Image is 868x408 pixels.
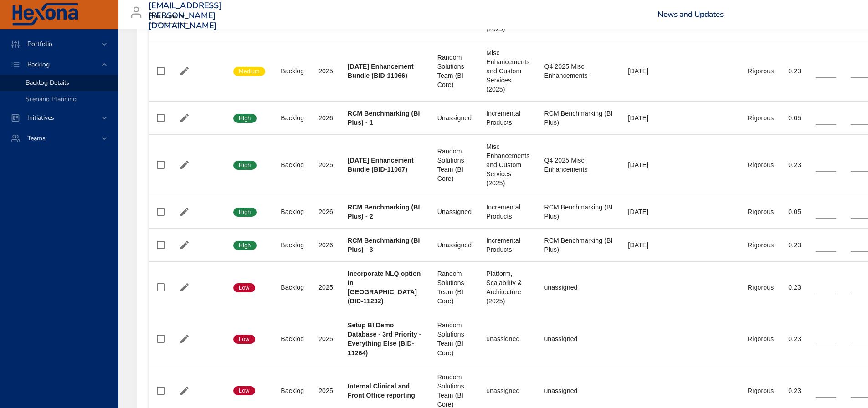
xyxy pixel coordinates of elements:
div: Backlog [281,334,304,343]
div: Incremental Products [486,203,529,221]
div: [DATE] [628,113,661,122]
div: Rigorous [748,207,774,216]
div: 0.05 [788,207,801,216]
div: Rigorous [748,240,774,250]
div: 0.23 [788,240,801,250]
div: RCM Benchmarking (BI Plus) [544,236,613,254]
div: 2026 [318,207,333,216]
div: Backlog [281,160,304,169]
div: Incremental Products [486,109,529,127]
span: High [233,241,257,250]
img: Hexona [11,3,79,26]
div: 2025 [318,66,333,76]
b: [DATE] Enhancement Bundle (BID-11067) [348,157,414,173]
span: Teams [20,134,53,143]
div: 0.23 [788,386,801,395]
span: Backlog [20,60,57,69]
b: Setup BI Demo Database - 3rd Priority - Everything Else (BID-11264) [348,321,421,356]
div: Backlog [281,113,304,122]
span: Low [233,335,255,343]
button: Edit Project Details [178,332,191,346]
span: High [233,114,257,122]
span: Backlog Details [26,78,69,87]
span: High [233,208,257,216]
span: Low [233,387,255,395]
div: Misc Enhancements and Custom Services (2025) [486,48,529,94]
button: Edit Project Details [178,158,191,172]
div: unassigned [544,386,613,395]
div: [DATE] [628,240,661,250]
button: Edit Project Details [178,238,191,252]
div: 0.23 [788,334,801,343]
span: Low [233,284,255,292]
div: Backlog [281,240,304,250]
b: Internal Clinical and Front Office reporting [348,382,415,399]
a: News and Updates [657,9,724,20]
b: RCM Benchmarking (BI Plus) - 2 [348,204,420,220]
div: unassigned [486,386,529,395]
button: Edit Project Details [178,384,191,398]
div: Backlog [281,386,304,395]
div: Misc Enhancements and Custom Services (2025) [486,142,529,188]
div: Random Solutions Team (BI Core) [437,321,472,357]
div: 0.05 [788,113,801,122]
div: Rigorous [748,334,774,343]
div: [DATE] [628,66,661,76]
div: unassigned [544,283,613,292]
div: RCM Benchmarking (BI Plus) [544,109,613,127]
button: Edit Project Details [178,111,191,125]
div: 0.23 [788,160,801,169]
div: Rigorous [748,113,774,122]
div: 0.23 [788,66,801,76]
div: Random Solutions Team (BI Core) [437,269,472,306]
div: Rigorous [748,66,774,76]
div: Random Solutions Team (BI Core) [437,53,472,89]
div: Q4 2025 Misc Enhancements [544,156,613,174]
div: RCM Benchmarking (BI Plus) [544,203,613,221]
div: Incremental Products [486,236,529,254]
div: Rigorous [748,283,774,292]
div: Unassigned [437,240,472,250]
div: [DATE] [628,160,661,169]
b: Incorporate NLQ option in [GEOGRAPHIC_DATA] (BID-11232) [348,270,421,305]
div: Rigorous [748,386,774,395]
div: Backlog [281,283,304,292]
div: Rigorous [748,160,774,169]
div: Unassigned [437,113,472,122]
div: Unassigned [437,207,472,216]
div: [DATE] [628,207,661,216]
div: Backlog [281,66,304,76]
span: Portfolio [20,40,60,48]
div: Q4 2025 Misc Enhancements [544,62,613,80]
span: Scenario Planning [26,95,77,103]
div: 2025 [318,160,333,169]
span: Initiatives [20,113,62,122]
div: 2026 [318,113,333,122]
div: Random Solutions Team (BI Core) [437,147,472,183]
span: High [233,161,257,169]
div: 2025 [318,283,333,292]
div: 2026 [318,240,333,250]
div: unassigned [486,334,529,343]
h3: [EMAIL_ADDRESS][PERSON_NAME][DOMAIN_NAME] [149,1,222,31]
div: Backlog [281,207,304,216]
button: Edit Project Details [178,205,191,219]
div: 2025 [318,386,333,395]
div: 2025 [318,334,333,343]
b: RCM Benchmarking (BI Plus) - 1 [348,110,420,126]
div: unassigned [544,334,613,343]
span: Medium [233,67,265,76]
button: Edit Project Details [178,280,191,294]
b: RCM Benchmarking (BI Plus) - 3 [348,237,420,253]
b: [DATE] Enhancement Bundle (BID-11066) [348,63,414,79]
div: 0.23 [788,283,801,292]
div: Platform, Scalability & Architecture (2025) [486,269,529,306]
div: Raintree [149,9,188,24]
button: Edit Project Details [178,64,191,78]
